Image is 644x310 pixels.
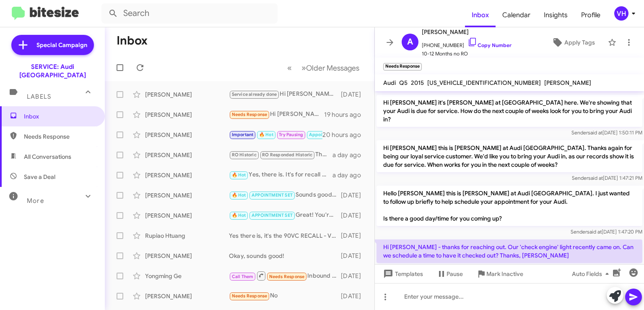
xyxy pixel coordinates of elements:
[382,266,423,281] span: Templates
[377,95,642,127] p: Hi [PERSON_NAME] it's [PERSON_NAME] at [GEOGRAPHIC_DATA] here. We're showing that your Audi is du...
[232,274,254,279] span: Call Them
[145,90,229,99] div: [PERSON_NAME]
[572,266,612,281] span: Auto Fields
[571,129,642,136] span: Sender [DATE] 1:50:11 PM
[282,59,297,76] button: Previous
[422,50,512,58] span: 10-12 Months no RO
[588,129,602,136] span: said at
[262,152,312,158] span: RO Responded Historic
[145,272,229,280] div: Yongming Ge
[496,3,537,27] a: Calendar
[229,130,322,139] div: First, do you know your current mileage or an estimate of it? So I can look up which service main...
[544,79,591,87] span: [PERSON_NAME]
[377,140,642,172] p: Hi [PERSON_NAME] this is [PERSON_NAME] at Audi [GEOGRAPHIC_DATA]. Thanks again for being our loya...
[614,6,628,21] div: VH
[145,292,229,300] div: [PERSON_NAME]
[24,112,95,121] span: Inbox
[27,197,44,205] span: More
[324,110,368,119] div: 19 hours ago
[36,41,87,49] span: Special Campaign
[145,211,229,220] div: [PERSON_NAME]
[232,112,267,117] span: Needs Response
[101,3,278,24] input: Search
[229,170,332,180] div: Yes, there is. It's for recall code: 93R3 SERV_ACT - Compact/Portable Charging System Cable (220V...
[145,110,229,119] div: [PERSON_NAME]
[306,63,359,73] span: Older Messages
[232,293,267,299] span: Needs Response
[229,210,341,220] div: Great! You're all set for [DATE] at 2pm. See you then!
[309,132,346,137] span: Appointment Set
[430,266,470,281] button: Pause
[117,34,148,47] h1: Inbox
[422,27,512,37] span: [PERSON_NAME]
[377,186,642,226] p: Hello [PERSON_NAME] this is [PERSON_NAME] at Audi [GEOGRAPHIC_DATA]. I just wanted to follow up b...
[24,152,71,161] span: All Conversations
[283,59,364,76] nav: Page navigation example
[269,274,305,279] span: Needs Response
[27,93,51,100] span: Labels
[465,3,496,27] a: Inbox
[229,110,324,119] div: Hi [PERSON_NAME] - thanks for reaching out. Our 'check engine' light recently came on. Can we sch...
[574,3,607,27] a: Profile
[588,175,603,181] span: said at
[422,37,512,50] span: [PHONE_NUMBER]
[301,63,306,73] span: »
[332,171,368,179] div: a day ago
[537,3,574,27] a: Insights
[229,231,341,240] div: Yes there is, it's the 90VC RECALL - Virtual Cockpit Instrument Cluster.
[341,231,368,240] div: [DATE]
[145,231,229,240] div: Rupiao Htuang
[229,291,341,301] div: No
[232,213,246,218] span: 🔥 Hot
[407,35,413,49] span: A
[145,191,229,200] div: [PERSON_NAME]
[259,132,273,137] span: 🔥 Hot
[467,42,512,48] a: Copy Number
[252,192,293,198] span: APPOINTMENT SET
[571,229,642,235] span: Sender [DATE] 1:47:20 PM
[332,151,368,159] div: a day ago
[252,213,293,218] span: APPOINTMENT SET
[287,63,292,73] span: «
[229,89,341,99] div: Hi [PERSON_NAME] this is [PERSON_NAME] at Audi [GEOGRAPHIC_DATA]. I wanted to check in with you a...
[145,171,229,179] div: [PERSON_NAME]
[542,35,604,50] button: Apply Tags
[232,152,257,158] span: RO Historic
[607,6,635,21] button: VH
[383,79,396,87] span: Audi
[296,59,364,76] button: Next
[229,252,341,260] div: Okay, sounds good!
[232,172,246,178] span: 🔥 Hot
[341,252,368,260] div: [DATE]
[447,266,463,281] span: Pause
[232,132,254,137] span: Important
[341,211,368,220] div: [DATE]
[232,192,246,198] span: 🔥 Hot
[232,92,277,97] span: Service already done
[24,173,55,181] span: Save a Deal
[145,131,229,139] div: [PERSON_NAME]
[229,190,341,200] div: Sounds good. Thanks!
[572,175,642,181] span: Sender [DATE] 1:47:21 PM
[427,79,541,87] span: [US_VEHICLE_IDENTIFICATION_NUMBER]
[411,79,424,87] span: 2015
[11,35,94,55] a: Special Campaign
[229,271,341,281] div: Inbound Call
[383,63,422,71] small: Needs Response
[145,252,229,260] div: [PERSON_NAME]
[341,191,368,200] div: [DATE]
[486,266,523,281] span: Mark Inactive
[322,131,368,139] div: 20 hours ago
[145,151,229,159] div: [PERSON_NAME]
[341,292,368,300] div: [DATE]
[470,266,530,281] button: Mark Inactive
[587,229,602,235] span: said at
[229,150,332,160] div: The total for the service is $562.95 before taxes, but I see you're still eligible for Audi Care ...
[341,272,368,280] div: [DATE]
[375,266,430,281] button: Templates
[341,90,368,99] div: [DATE]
